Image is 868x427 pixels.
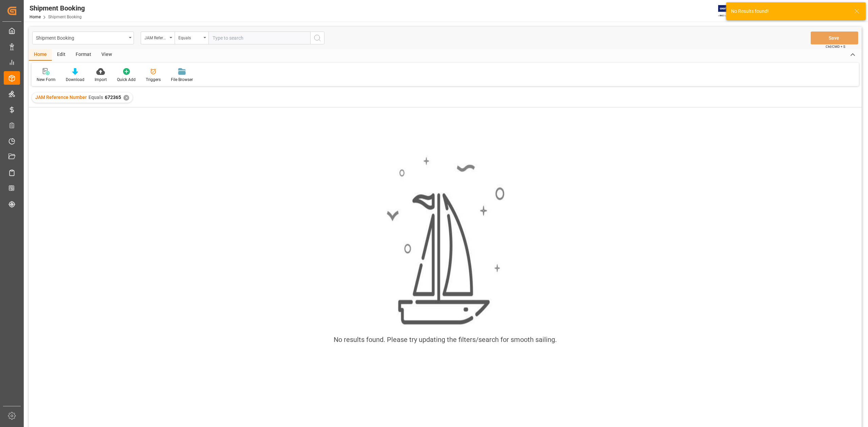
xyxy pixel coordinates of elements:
[718,5,742,17] img: Exertis%20JAM%20-%20Email%20Logo.jpg_1722504956.jpg
[37,77,56,83] div: New Form
[105,95,121,100] span: 672365
[35,95,87,100] span: JAM Reference Number
[310,32,324,44] button: search button
[334,334,557,345] div: No results found. Please try updating the filters/search for smooth sailing.
[96,49,117,61] div: View
[29,3,85,13] div: Shipment Booking
[811,32,858,44] button: Save
[32,32,134,44] button: open menu
[66,77,84,83] div: Download
[144,33,167,41] div: JAM Reference Number
[146,77,161,83] div: Triggers
[117,77,136,83] div: Quick Add
[71,49,96,61] div: Format
[209,32,310,44] input: Type to search
[36,33,126,42] div: Shipment Booking
[88,95,103,100] span: Equals
[141,32,175,44] button: open menu
[29,15,41,19] a: Home
[175,32,209,44] button: open menu
[171,77,193,83] div: File Browser
[95,77,107,83] div: Import
[123,95,129,101] div: ✕
[178,33,201,41] div: Equals
[386,156,505,326] img: smooth_sailing.jpeg
[826,44,845,49] span: Ctrl/CMD + S
[731,8,848,15] div: No Results found!
[52,49,71,61] div: Edit
[29,49,52,61] div: Home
